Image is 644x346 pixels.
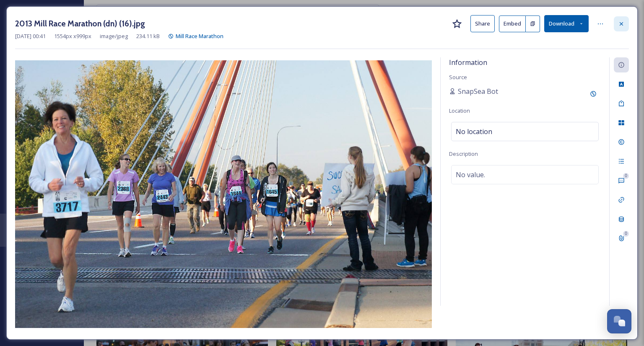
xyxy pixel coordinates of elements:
[470,15,495,32] button: Share
[458,86,498,96] span: SnapSea Bot
[54,32,91,40] span: 1554 px x 999 px
[449,107,470,114] span: Location
[449,150,478,158] span: Description
[456,127,492,137] span: No location
[499,15,526,32] button: Embed
[623,173,629,179] div: 0
[15,60,432,328] img: local5-16288-2013%20Mill%20Race%20Marathon%20%28dn%29%20%2816%29.jpg.jpg
[449,58,487,67] span: Information
[607,309,631,333] button: Open Chat
[456,170,485,180] span: No value.
[176,32,223,40] span: Mill Race Marathon
[100,32,128,40] span: image/jpeg
[544,15,589,32] button: Download
[15,32,46,40] span: [DATE] 00:41
[136,32,160,40] span: 234.11 kB
[15,18,145,30] h3: 2013 Mill Race Marathon (dn) (16).jpg
[449,73,467,81] span: Source
[623,231,629,237] div: 0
